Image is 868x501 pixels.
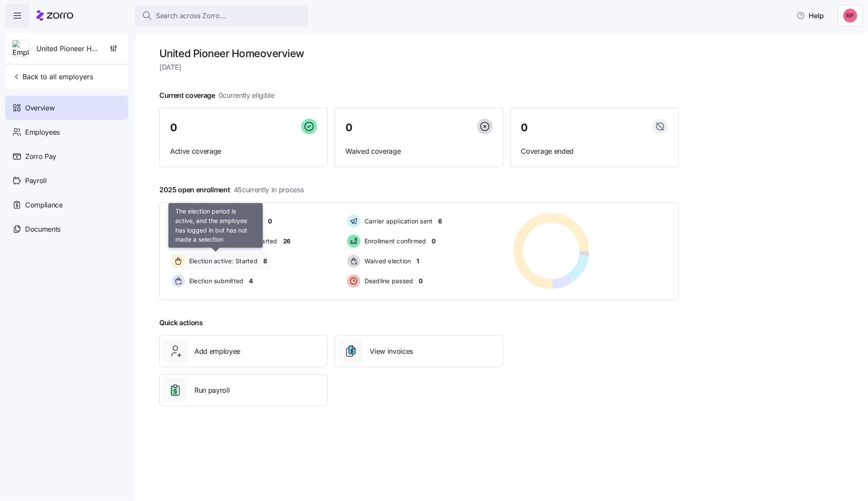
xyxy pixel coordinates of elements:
span: View invoices [370,346,413,357]
span: Overview [25,103,55,113]
a: Compliance [5,193,128,217]
button: Search across Zorro... [135,5,308,26]
span: United Pioneer Home [36,43,99,54]
a: Documents [5,217,128,241]
span: Employees [25,127,60,138]
span: [DATE] [159,62,679,73]
span: 1 [416,257,419,265]
button: Back to all employers [9,68,97,85]
span: 0 currently eligible [219,90,274,101]
span: Help [797,10,824,21]
span: 2025 open enrollment [159,184,304,195]
span: 4 [249,277,253,285]
span: Zorro Pay [25,151,56,162]
span: Coverage ended [521,146,668,157]
span: Carrier application sent [362,217,433,226]
span: 0 [170,123,177,133]
span: Election submitted [187,277,244,285]
span: 8 [263,257,267,265]
span: Active coverage [170,146,317,157]
span: Search across Zorro... [156,10,226,21]
span: Deadline passed [362,277,413,285]
span: Run payroll [194,385,229,396]
span: 45 currently in process [234,184,304,195]
span: 0 [521,123,528,133]
img: eedd38507f2e98b8446e6c4bda047efc [843,9,857,23]
span: 0 [268,217,272,226]
span: 6 [439,217,442,226]
span: Add employee [194,346,240,357]
span: Election active: Started [187,257,258,265]
span: 0 [432,237,436,246]
a: Payroll [5,168,128,193]
span: Waived coverage [345,146,492,157]
span: 26 [283,237,290,246]
span: Documents [25,224,61,235]
a: Overview [5,96,128,120]
span: Enrollment confirmed [362,237,426,246]
span: Quick actions [159,317,203,328]
button: Help [790,7,831,24]
a: Employees [5,120,128,144]
span: 0 [419,277,423,285]
span: Pending election window [187,217,262,226]
span: Payroll [25,175,47,186]
a: Zorro Pay [5,144,128,168]
span: Election active: Hasn't started [187,237,278,246]
h1: United Pioneer Home overview [159,47,679,60]
img: Employer logo [13,40,29,58]
span: Compliance [25,200,63,210]
span: 0 [345,123,352,133]
span: Back to all employers [12,71,93,82]
span: Current coverage [159,90,274,101]
span: Waived election [362,257,411,265]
